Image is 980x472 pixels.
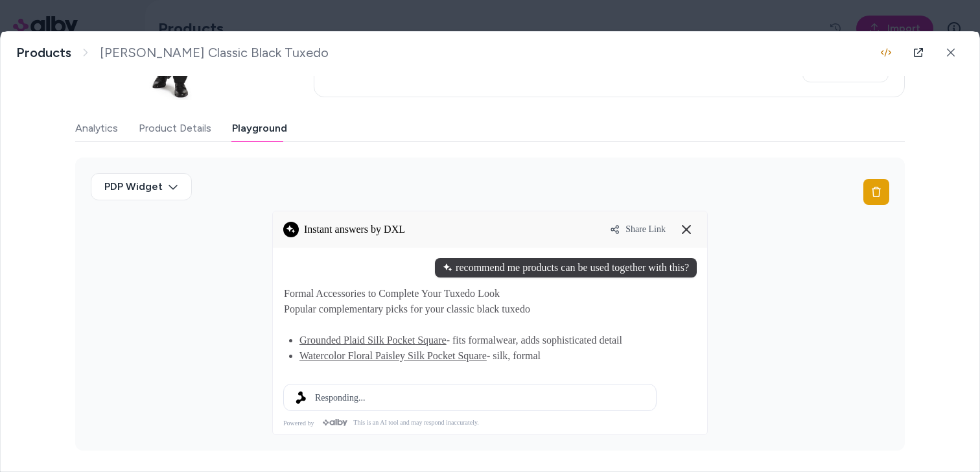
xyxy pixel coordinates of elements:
[100,45,329,61] span: [PERSON_NAME] Classic Black Tuxedo
[75,115,118,141] button: Analytics
[232,115,287,141] button: Playground
[16,45,71,61] a: Products
[91,173,192,200] button: PDP Widget
[104,179,163,195] span: PDP Widget
[16,45,329,61] nav: breadcrumb
[139,115,211,141] button: Product Details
